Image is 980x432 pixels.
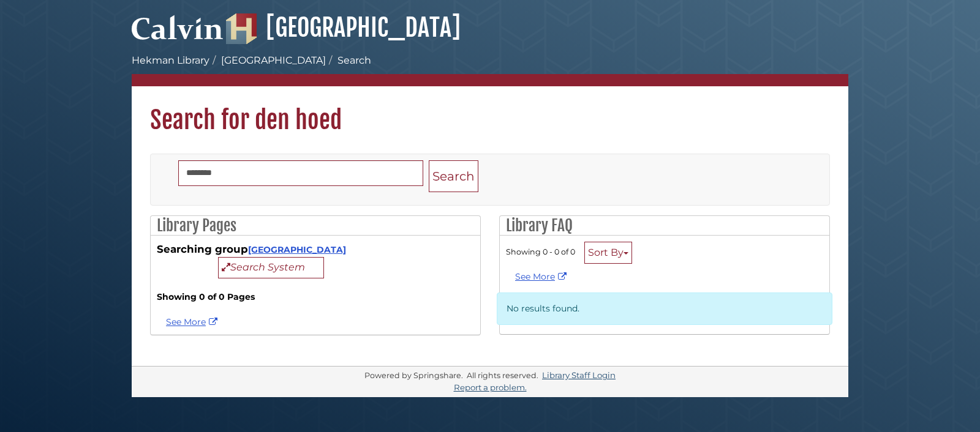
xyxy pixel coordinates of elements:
a: Hekman Library [132,54,209,66]
a: [GEOGRAPHIC_DATA] [226,12,461,43]
a: [GEOGRAPHIC_DATA] [248,244,346,255]
button: Search System [218,257,324,278]
span: Showing 0 - 0 of 0 [506,247,575,256]
a: See More [515,271,570,282]
nav: breadcrumb [132,53,848,86]
a: [GEOGRAPHIC_DATA] [221,54,326,66]
p: No results found. [497,292,832,325]
img: Hekman Library Logo [226,13,257,44]
h1: Search for den hoed [132,86,848,135]
img: Calvin [132,10,224,44]
strong: Showing 0 of 0 Pages [157,291,474,304]
a: Calvin University [132,28,224,39]
button: Sort By [584,242,632,264]
div: Powered by Springshare. [363,371,465,380]
a: Library Staff Login [542,370,616,380]
div: Searching group [157,242,474,278]
a: See more den hoed results [166,316,221,327]
li: Search [326,53,371,68]
div: All rights reserved. [465,371,540,380]
a: Report a problem. [454,382,527,392]
button: Search [429,160,478,193]
h2: Library FAQ [500,216,829,236]
h2: Library Pages [151,216,480,236]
